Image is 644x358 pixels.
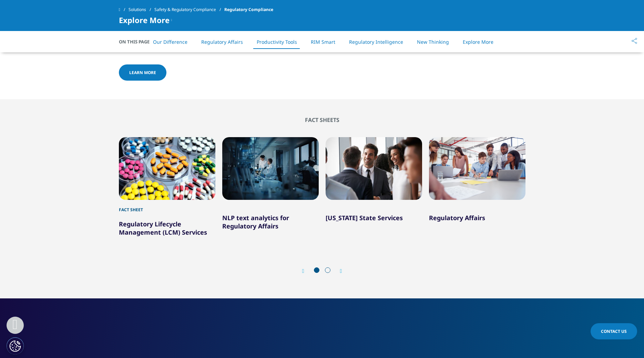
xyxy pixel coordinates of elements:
a: Solutions [129,3,154,16]
div: Fact sheet [119,200,215,213]
span: Explore More [119,16,170,24]
div: Next slide [333,268,342,274]
a: Regulatory Affairs [201,39,243,45]
a: Regulatory Intelligence [349,39,403,45]
span: On This Page [119,38,157,45]
a: Safety & Regulatory Compliance [154,3,224,16]
a: [US_STATE] State Services [326,214,403,222]
div: 2 / 7 [222,137,319,236]
div: 3 / 7 [326,137,422,236]
a: Productivity Tools [257,39,297,45]
a: Explore More [463,39,493,45]
div: 4 / 7 [429,137,525,236]
span: Learn more [129,70,156,75]
div: 1 / 7 [119,137,215,236]
a: Our Difference [153,39,187,45]
a: Regulatory Affairs [429,214,485,222]
button: Cookies Settings [7,337,24,355]
a: Contact Us [591,323,637,339]
a: RIM Smart [311,39,335,45]
span: Contact Us [601,328,627,334]
a: Learn more [119,64,166,81]
a: Regulatory Lifecycle Management (LCM) Services [119,220,207,236]
h2: Fact Sheets [119,116,525,123]
span: Regulatory Compliance [224,3,273,16]
a: New Thinking [417,39,449,45]
div: Previous slide [302,268,311,274]
a: NLP text analytics for Regulatory Affairs [222,214,289,230]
